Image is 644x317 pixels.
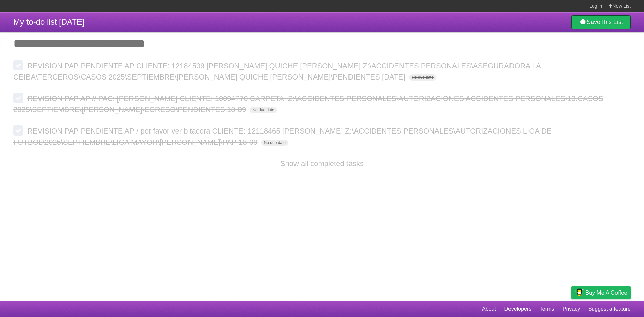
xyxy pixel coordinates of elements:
[13,60,23,70] label: Done
[13,125,23,136] label: Done
[409,74,436,81] span: No due date
[13,62,541,81] span: REVISION PAP PENDIENTE AP CLIENTE: 12184509 [PERSON_NAME] QUICHE [PERSON_NAME] Z:\ACCIDENTES PERS...
[13,94,603,114] span: REVISION PAP AP // PAC: [PERSON_NAME] CLIENTE: 10094770 CARPETA: Z:\ACCIDENTES PERSONALES\AUTORIZ...
[13,93,23,103] label: Done
[588,303,631,315] a: Suggest a feature
[540,303,554,315] a: Terms
[600,19,623,25] b: This List
[504,303,531,315] a: Developers
[571,15,631,29] a: SaveThis List
[280,159,364,168] a: Show all completed tasks
[571,286,631,299] a: Buy me a coffee
[261,140,288,146] span: No due date
[562,303,580,315] a: Privacy
[13,17,85,27] span: My to-do list [DATE]
[585,287,627,299] span: Buy me a coffee
[575,287,584,298] img: Buy me a coffee
[482,303,496,315] a: About
[13,127,551,146] span: REVISION PAP PENDIENTE AP / por favor ver bitacora CLIENTE: 12118465 [PERSON_NAME] Z:\ACCIDENTES ...
[250,107,277,113] span: No due date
